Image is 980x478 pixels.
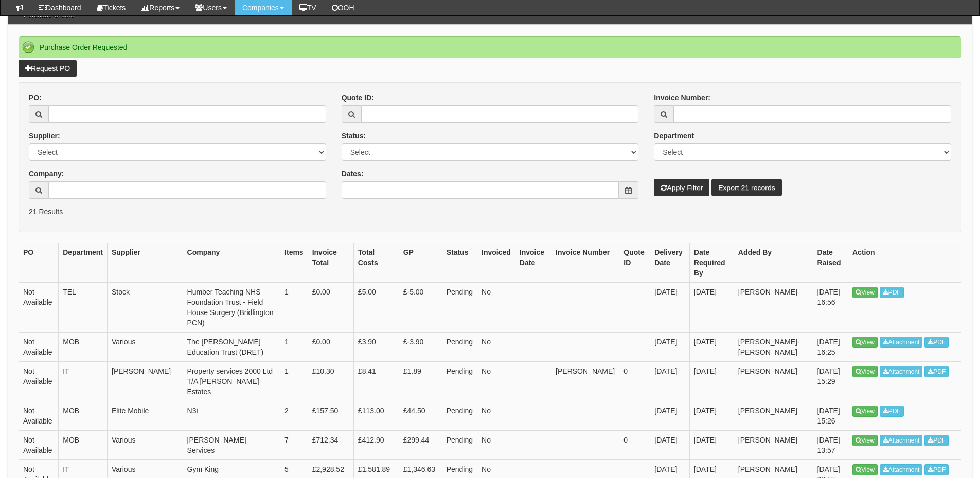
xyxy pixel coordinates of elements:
[399,282,442,332] td: £-5.00
[689,282,734,332] td: [DATE]
[734,401,813,430] td: [PERSON_NAME]
[353,282,399,332] td: £5.00
[734,243,813,282] th: Added By
[442,361,477,401] td: Pending
[848,243,961,282] th: Action
[19,332,59,361] td: Not Available
[353,401,399,430] td: £113.00
[59,332,108,361] td: MOB
[880,464,923,475] a: Attachment
[442,430,477,459] td: Pending
[183,361,280,401] td: Property services 2000 Ltd T/A [PERSON_NAME] Estates
[852,406,878,417] a: View
[308,282,353,332] td: £0.00
[477,243,515,282] th: Invoiced
[399,401,442,430] td: £44.50
[477,282,515,332] td: No
[183,430,280,459] td: [PERSON_NAME] Services
[108,430,183,459] td: Various
[442,282,477,332] td: Pending
[813,332,848,361] td: [DATE] 16:25
[183,332,280,361] td: The [PERSON_NAME] Education Trust (DRET)
[353,243,399,282] th: Total Costs
[813,243,848,282] th: Date Raised
[650,243,690,282] th: Delivery Date
[852,464,878,475] a: View
[59,401,108,430] td: MOB
[108,361,183,401] td: [PERSON_NAME]
[654,93,710,103] label: Invoice Number:
[852,366,878,377] a: View
[399,332,442,361] td: £-3.90
[650,282,690,332] td: [DATE]
[183,243,280,282] th: Company
[477,401,515,430] td: No
[924,337,949,348] a: PDF
[19,243,59,282] th: PO
[689,243,734,282] th: Date Required By
[29,169,64,179] label: Company:
[689,401,734,430] td: [DATE]
[183,282,280,332] td: Humber Teaching NHS Foundation Trust - Field House Surgery (Bridlington PCN)
[342,169,364,179] label: Dates:
[924,435,949,446] a: PDF
[308,243,353,282] th: Invoice Total
[880,366,923,377] a: Attachment
[280,430,308,459] td: 7
[108,243,183,282] th: Supplier
[29,207,951,217] p: 21 Results
[442,332,477,361] td: Pending
[108,282,183,332] td: Stock
[342,93,374,103] label: Quote ID:
[342,131,366,141] label: Status:
[734,282,813,332] td: [PERSON_NAME]
[59,361,108,401] td: IT
[29,93,42,103] label: PO:
[308,430,353,459] td: £712.34
[108,332,183,361] td: Various
[551,361,619,401] td: [PERSON_NAME]
[353,361,399,401] td: £8.41
[813,361,848,401] td: [DATE] 15:29
[280,361,308,401] td: 1
[477,332,515,361] td: No
[308,361,353,401] td: £10.30
[880,435,923,446] a: Attachment
[183,401,280,430] td: N3i
[551,243,619,282] th: Invoice Number
[650,430,690,459] td: [DATE]
[650,332,690,361] td: [DATE]
[308,332,353,361] td: £0.00
[813,401,848,430] td: [DATE] 15:26
[399,361,442,401] td: £1.89
[59,282,108,332] td: TEL
[813,430,848,459] td: [DATE] 13:57
[619,243,650,282] th: Quote ID
[619,361,650,401] td: 0
[442,401,477,430] td: Pending
[477,430,515,459] td: No
[19,60,77,77] a: Request PO
[689,361,734,401] td: [DATE]
[689,430,734,459] td: [DATE]
[650,361,690,401] td: [DATE]
[308,401,353,430] td: £157.50
[353,332,399,361] td: £3.90
[442,243,477,282] th: Status
[59,243,108,282] th: Department
[650,401,690,430] td: [DATE]
[19,430,59,459] td: Not Available
[711,179,782,196] a: Export 21 records
[19,401,59,430] td: Not Available
[880,406,904,417] a: PDF
[689,332,734,361] td: [DATE]
[734,430,813,459] td: [PERSON_NAME]
[924,464,949,475] a: PDF
[19,361,59,401] td: Not Available
[924,366,949,377] a: PDF
[108,401,183,430] td: Elite Mobile
[280,401,308,430] td: 2
[399,430,442,459] td: £299.44
[280,282,308,332] td: 1
[813,282,848,332] td: [DATE] 16:56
